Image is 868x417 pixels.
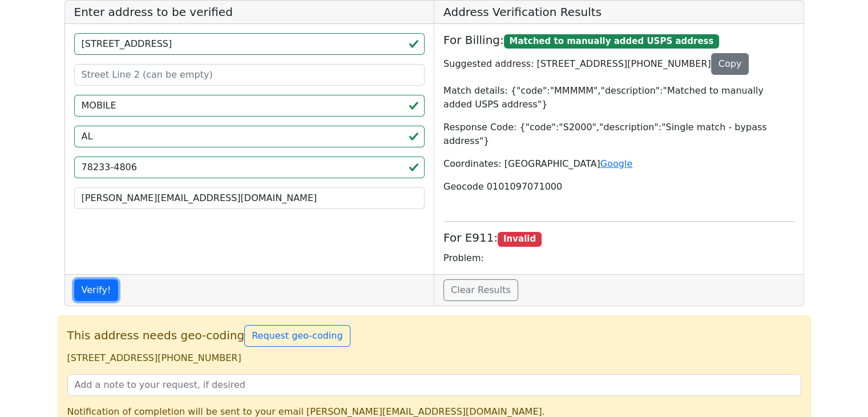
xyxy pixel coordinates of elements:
[600,158,632,169] a: Google
[74,157,425,178] input: ZIP code 5 or 5+4
[443,33,794,49] h5: For Billing:
[74,279,119,301] button: Verify!
[244,325,350,347] button: Request geo-coding
[443,84,794,111] p: Match details: {"code":"MMMMM","description":"Matched to manually added USPS address"}
[74,187,425,209] input: Your Email
[711,53,749,75] button: Copy
[443,53,794,75] p: Suggested address: [STREET_ADDRESS][PHONE_NUMBER]
[443,180,794,194] p: Geocode 0101097071000
[67,351,801,365] p: [STREET_ADDRESS][PHONE_NUMBER]
[443,251,794,265] p: Problem:
[67,328,245,342] span: This address needs geo-coding
[443,121,794,148] p: Response Code: {"code":"S2000","description":"Single match - bypass address"}
[74,95,425,117] input: City
[443,157,794,171] p: Coordinates: [GEOGRAPHIC_DATA]
[434,1,804,24] h5: Address Verification Results
[74,126,425,147] input: 2-Letter State
[67,374,801,396] input: Add a note to your request, if desired
[443,231,794,246] h5: For E911:
[74,64,425,86] input: Street Line 2 (can be empty)
[498,232,542,247] span: Invalid
[74,33,425,55] input: Street Line 1
[504,34,719,49] span: Matched to manually added USPS address
[65,1,434,24] h5: Enter address to be verified
[443,279,518,301] a: Clear Results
